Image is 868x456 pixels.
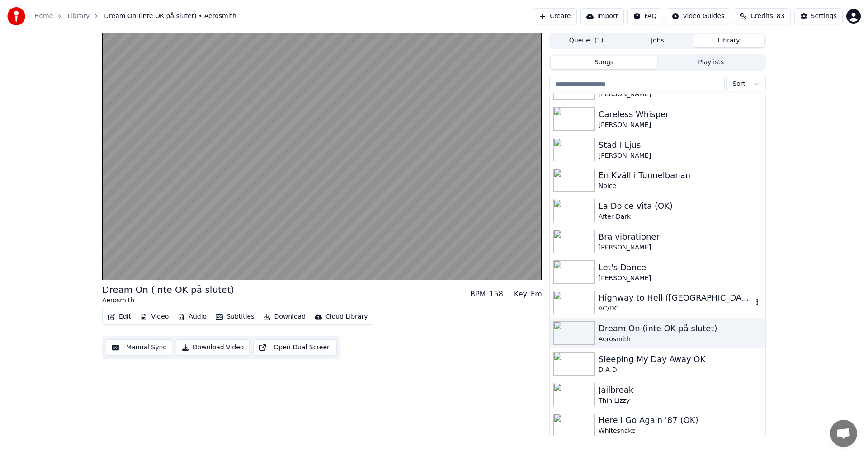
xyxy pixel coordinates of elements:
div: BPM [470,289,486,300]
div: Dream On (inte OK på slutet) [599,322,762,335]
div: [PERSON_NAME] [599,243,762,252]
div: After Dark [599,212,762,221]
div: Highway to Hell ([GEOGRAPHIC_DATA]) [599,291,753,304]
button: Library [693,34,764,47]
div: Let's Dance [599,261,762,274]
span: Sort [732,80,745,89]
button: FAQ [627,8,662,24]
span: ( 1 ) [594,36,604,45]
div: Settings [811,12,837,21]
div: Stad I Ljus [599,139,762,151]
button: Download [259,310,309,323]
button: Download Video [176,339,250,356]
button: Settings [794,8,843,24]
nav: breadcrumb [34,12,236,21]
div: Jailbreak [599,384,762,396]
div: Sleeping My Day Away OK [599,353,762,366]
button: Playlists [657,56,764,69]
div: Aerosmith [599,335,762,344]
div: Careless Whisper [599,108,762,121]
span: 83 [777,12,785,21]
button: Video [137,310,172,323]
div: Cloud Library [325,312,368,321]
a: Home [34,12,53,21]
button: Import [580,8,624,24]
div: Whitesnake [599,427,762,436]
a: Öppna chatt [830,420,857,447]
button: Audio [174,310,210,323]
div: 158 [489,289,503,300]
img: youka [7,7,25,25]
button: Video Guides [666,8,730,24]
button: Songs [551,56,658,69]
div: D-A-D [599,366,762,375]
button: Open Dual Screen [253,339,337,356]
div: Bra vibrationer [599,230,762,243]
button: Queue [551,34,622,47]
button: Manual Sync [106,339,172,356]
button: Edit [104,310,135,323]
div: Key [514,289,527,300]
span: Credits [750,12,773,21]
div: La Dolce Vita (OK) [599,200,762,212]
div: Noice [599,182,762,191]
button: Subtitles [212,310,258,323]
div: Here I Go Again '87 (OK) [599,414,762,427]
div: [PERSON_NAME] [599,90,762,99]
div: Thin Lizzy [599,396,762,405]
button: Jobs [622,34,693,47]
a: Library [67,12,90,21]
div: Aerosmith [102,296,234,305]
div: Fm [531,289,542,300]
div: AC/DC [599,304,753,313]
div: [PERSON_NAME] [599,274,762,283]
div: Dream On (inte OK på slutet) [102,283,234,296]
button: Create [533,8,577,24]
div: [PERSON_NAME] [599,151,762,160]
div: [PERSON_NAME] [599,121,762,130]
button: Credits83 [734,8,790,24]
div: En Kväll i Tunnelbanan [599,169,762,182]
span: Dream On (inte OK på slutet) • Aerosmith [104,12,236,21]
